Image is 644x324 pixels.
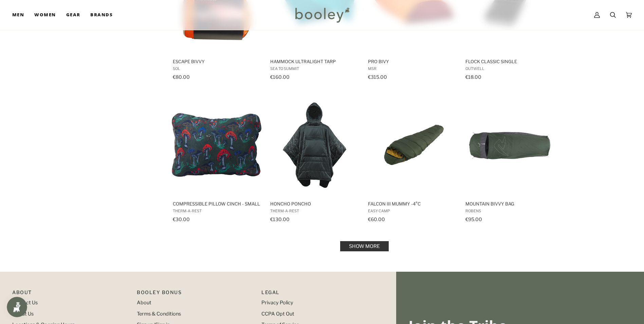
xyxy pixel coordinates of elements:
span: €130.00 [270,216,290,222]
span: Women [34,12,56,18]
span: Escape Bivvy [173,58,261,65]
p: Pipeline_Footer Sub [261,289,379,299]
span: Men [12,12,24,18]
a: CCPA Opt Out [261,311,294,317]
span: Honcho Poncho [270,201,358,207]
a: Terms & Conditions [137,311,181,317]
span: Brands [90,12,113,18]
a: Privacy Policy [261,300,293,306]
span: €60.00 [368,216,385,222]
span: €18.00 [465,74,481,80]
span: €30.00 [173,216,190,222]
a: Compressible Pillow Cinch - Small [172,94,262,224]
span: €315.00 [368,74,387,80]
iframe: Button to open loyalty program pop-up [7,297,27,317]
span: Robens [465,209,553,213]
img: Booley [292,5,352,25]
span: Gear [66,12,80,18]
a: Honcho Poncho [269,94,359,224]
p: Booley Bonus [137,289,255,299]
p: Pipeline_Footer Main [12,289,130,299]
img: Therm-A-Rest Compressible Pillow Cinch - Small Fun Guy Print - Booley Galway [172,100,262,190]
div: Pagination [173,243,556,249]
span: €95.00 [465,216,482,222]
a: Show more [340,241,389,251]
span: Outwell [465,66,553,71]
img: Mountain Bivvy Bag [464,100,554,190]
img: Therm-a-Rest Honcho Poncho - Booley Galway [269,100,359,190]
span: Mountain Bivvy Bag [465,201,553,207]
span: Therm-a-Rest [270,209,358,213]
span: Falcon III Mummy -4°C [368,201,456,207]
span: Hammock Ultralight Tarp [270,58,358,65]
span: €160.00 [270,74,290,80]
span: SOL [173,66,261,71]
a: About [137,300,151,306]
span: Compressible Pillow Cinch - Small [173,201,261,207]
span: Therm-a-Rest [173,209,261,213]
span: Easy Camp [368,209,456,213]
a: Falcon III Mummy -4°C [367,94,457,224]
span: MSR [368,66,456,71]
img: Easy Camp Falcon III Mummy -4°C Green - Booley Galway [367,100,457,190]
span: Sea to Summit [270,66,358,71]
span: €80.00 [173,74,190,80]
span: Flock Classic Single [465,58,553,65]
span: Pro Bivy [368,58,456,65]
a: Mountain Bivvy Bag [464,94,554,224]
